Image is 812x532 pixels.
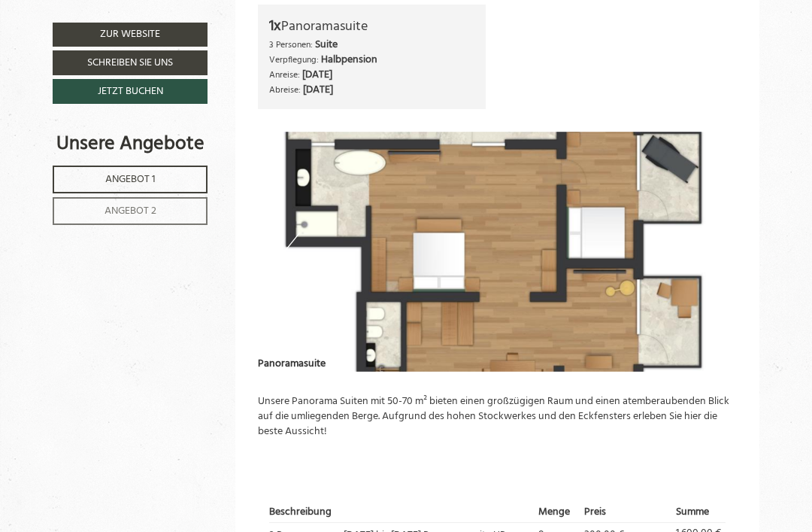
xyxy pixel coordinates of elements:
th: Menge [533,503,579,523]
small: Abreise: [269,83,301,97]
th: Beschreibung [269,503,534,523]
img: image [258,132,738,372]
b: [DATE] [303,81,333,99]
b: Suite [315,36,338,53]
span: Angebot 2 [105,202,156,220]
span: Angebot 1 [105,171,156,188]
b: [DATE] [302,66,332,84]
small: Anreise: [269,68,300,82]
a: Jetzt buchen [53,79,208,104]
a: Zur Website [53,23,208,47]
p: Unsere Panorama Suiten mit 50-70 m² bieten einen großzügigen Raum und einen atemberaubenden Blick... [258,394,738,439]
button: Next [695,233,710,270]
b: Halbpension [321,51,377,68]
a: Schreiben Sie uns [53,50,208,75]
div: Panoramasuite [269,16,475,38]
div: Panoramasuite [258,345,348,372]
button: Previous [284,233,300,270]
b: 1x [269,14,281,38]
th: Preis [579,503,670,523]
small: Verpflegung: [269,53,319,67]
small: 3 Personen: [269,38,313,52]
div: Unsere Angebote [53,130,208,158]
th: Summe [671,503,726,523]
